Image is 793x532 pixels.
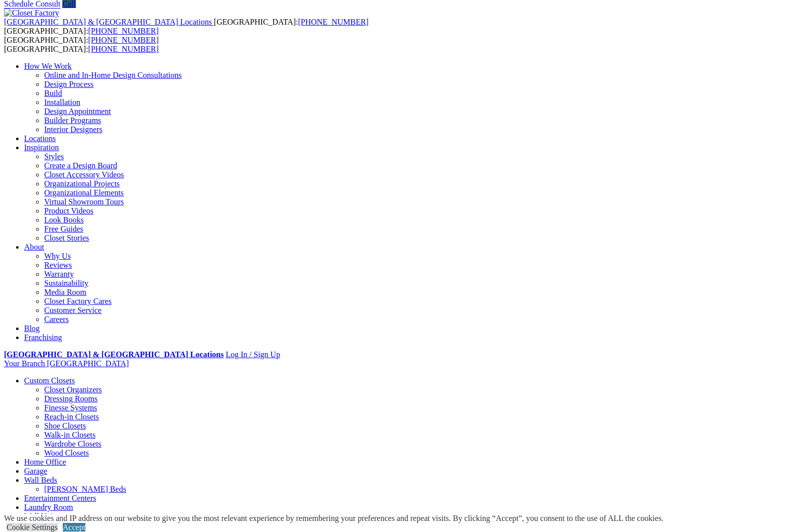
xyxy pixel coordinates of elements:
[44,306,101,314] a: Customer Service
[4,18,212,26] span: [GEOGRAPHIC_DATA] & [GEOGRAPHIC_DATA] Locations
[4,18,214,26] a: [GEOGRAPHIC_DATA] & [GEOGRAPHIC_DATA] Locations
[44,98,80,107] a: Installation
[44,152,64,161] a: Styles
[44,225,83,233] a: Free Guides
[44,431,95,439] a: Walk-in Closets
[44,485,126,493] a: [PERSON_NAME] Beds
[44,412,99,421] a: Reach-in Closets
[4,9,59,18] img: Closet Factory
[24,476,57,484] a: Wall Beds
[44,315,69,324] a: Careers
[24,243,44,251] a: About
[44,197,124,206] a: Virtual Showroom Tours
[44,394,97,403] a: Dressing Rooms
[44,449,89,457] a: Wood Closets
[44,125,102,134] a: Interior Designers
[44,261,72,269] a: Reviews
[24,458,66,466] a: Home Office
[44,279,88,287] a: Sustainability
[24,62,72,70] a: How We Work
[88,45,159,53] a: [PHONE_NUMBER]
[44,170,124,179] a: Closet Accessory Videos
[44,270,74,278] a: Warranty
[225,350,280,359] a: Log In / Sign Up
[88,36,159,44] a: [PHONE_NUMBER]
[44,179,120,188] a: Organizational Projects
[44,161,117,170] a: Create a Design Board
[24,376,75,385] a: Custom Closets
[4,350,223,359] a: [GEOGRAPHIC_DATA] & [GEOGRAPHIC_DATA] Locations
[4,18,369,35] span: [GEOGRAPHIC_DATA]: [GEOGRAPHIC_DATA]:
[44,421,86,430] a: Shoe Closets
[44,188,124,197] a: Organizational Elements
[44,403,97,412] a: Finesse Systems
[24,333,62,342] a: Franchising
[7,523,58,531] a: Cookie Settings
[63,523,85,531] a: Accept
[24,324,40,333] a: Blog
[44,440,101,448] a: Wardrobe Closets
[44,116,101,125] a: Builder Programs
[44,216,84,224] a: Look Books
[4,359,45,368] span: Your Branch
[44,297,111,305] a: Closet Factory Cares
[47,359,129,368] span: [GEOGRAPHIC_DATA]
[44,234,89,242] a: Closet Stories
[24,512,58,520] a: Wall Units
[24,503,73,511] a: Laundry Room
[4,36,159,53] span: [GEOGRAPHIC_DATA]: [GEOGRAPHIC_DATA]:
[44,89,62,97] a: Build
[44,252,71,260] a: Why Us
[24,467,47,475] a: Garage
[298,18,368,26] a: [PHONE_NUMBER]
[4,514,663,523] div: We use cookies and IP address on our website to give you the most relevant experience by remember...
[44,288,86,296] a: Media Room
[88,27,159,35] a: [PHONE_NUMBER]
[24,143,59,152] a: Inspiration
[24,494,96,502] a: Entertainment Centers
[44,107,111,116] a: Design Appointment
[44,385,102,394] a: Closet Organizers
[24,134,56,143] a: Locations
[44,206,93,215] a: Product Videos
[44,71,182,79] a: Online and In-Home Design Consultations
[4,359,129,368] a: Your Branch [GEOGRAPHIC_DATA]
[44,80,93,88] a: Design Process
